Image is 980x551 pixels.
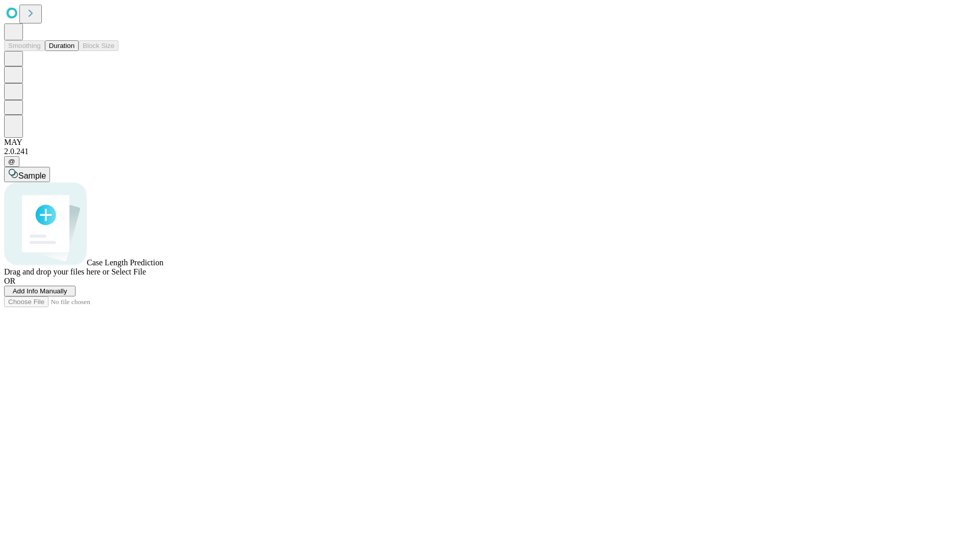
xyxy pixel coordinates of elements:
[79,40,118,51] button: Block Size
[87,258,163,267] span: Case Length Prediction
[8,158,15,165] span: @
[18,171,46,180] span: Sample
[4,277,15,285] span: OR
[4,167,50,182] button: Sample
[4,267,109,276] span: Drag and drop your files here or
[4,147,976,156] div: 2.0.241
[4,138,976,147] div: MAY
[13,287,67,295] span: Add Info Manually
[4,286,76,296] button: Add Info Manually
[4,156,19,167] button: @
[45,40,79,51] button: Duration
[4,40,45,51] button: Smoothing
[111,267,146,276] span: Select File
